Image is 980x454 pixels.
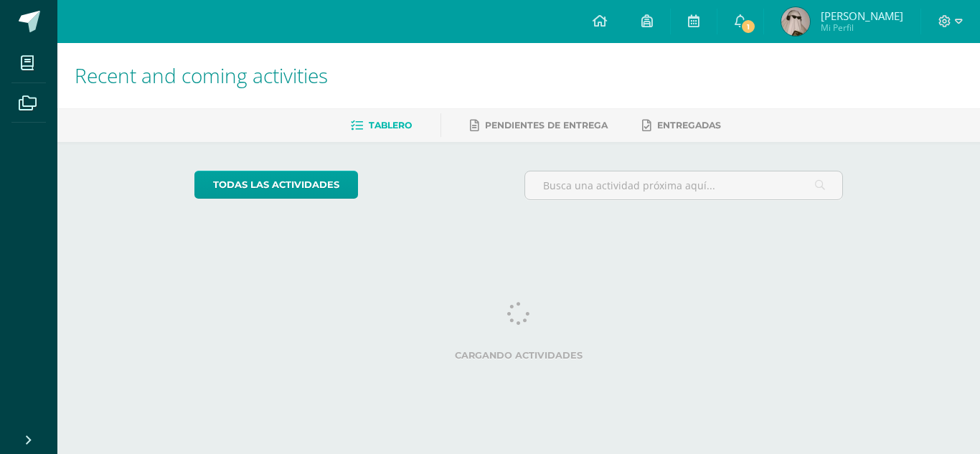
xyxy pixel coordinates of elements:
[351,114,412,137] a: Tablero
[75,62,328,89] span: Recent and coming activities
[194,350,844,361] label: Cargando actividades
[485,120,608,131] span: Pendientes de entrega
[642,114,721,137] a: Entregadas
[194,171,358,199] a: todas las Actividades
[740,19,756,34] span: 1
[781,7,810,36] img: cb89b70388d8e52da844a643814680be.png
[369,120,412,131] span: Tablero
[821,22,903,34] span: Mi Perfil
[657,120,721,131] span: Entregadas
[821,9,903,23] span: [PERSON_NAME]
[525,171,843,199] input: Busca una actividad próxima aquí...
[470,114,608,137] a: Pendientes de entrega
